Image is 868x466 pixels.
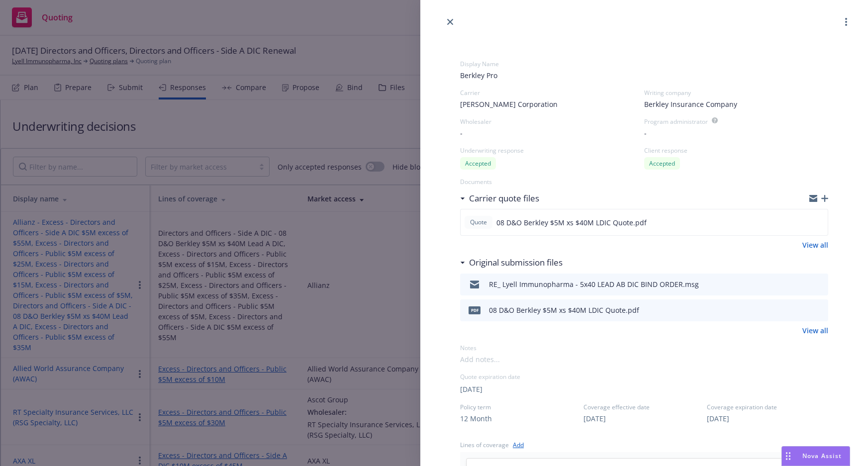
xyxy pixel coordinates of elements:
div: Accepted [460,157,496,170]
span: Berkley Insurance Company [644,99,737,109]
div: Original submission files [460,256,563,269]
div: Carrier [460,89,644,97]
button: download file [799,304,807,316]
button: preview file [815,216,824,228]
a: Add [513,440,524,450]
span: - [460,128,463,138]
h3: Carrier quote files [469,192,539,205]
div: Notes [460,344,828,352]
span: Nova Assist [802,452,842,460]
div: Wholesaler [460,117,644,126]
div: Writing company [644,89,828,97]
span: Coverage expiration date [707,403,828,411]
button: preview file [815,304,824,316]
div: Drag to move [782,447,794,466]
div: Quote expiration date [460,373,828,381]
span: Quote [469,218,488,227]
a: View all [802,240,828,250]
div: Carrier quote files [460,192,539,205]
span: 08 D&O Berkley $5M xs $40M LDIC Quote.pdf [496,217,647,228]
div: RE_ Lyell Immunopharma - 5x40 LEAD AB DIC BIND ORDER.msg [489,279,699,289]
div: Documents [460,178,828,186]
div: Underwriting response [460,146,644,155]
span: - [644,128,647,138]
button: preview file [815,279,824,290]
button: [DATE] [460,384,482,394]
button: download file [799,279,807,290]
div: Display Name [460,60,828,68]
a: View all [802,325,828,336]
div: Accepted [644,157,680,170]
button: 12 Month [460,413,492,424]
span: Coverage effective date [583,403,705,411]
button: [DATE] [707,413,729,424]
button: download file [799,216,807,228]
span: Policy term [460,403,581,411]
a: close [444,16,456,28]
h3: Original submission files [469,256,563,269]
div: 08 D&O Berkley $5M xs $40M LDIC Quote.pdf [489,305,639,315]
span: pdf [469,306,481,314]
div: Lines of coverage [460,441,509,449]
span: [PERSON_NAME] Corporation [460,99,558,109]
button: Nova Assist [781,446,850,466]
div: Client response [644,146,828,155]
div: Program administrator [644,117,708,126]
button: [DATE] [583,413,606,424]
span: Berkley Pro [460,70,828,81]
